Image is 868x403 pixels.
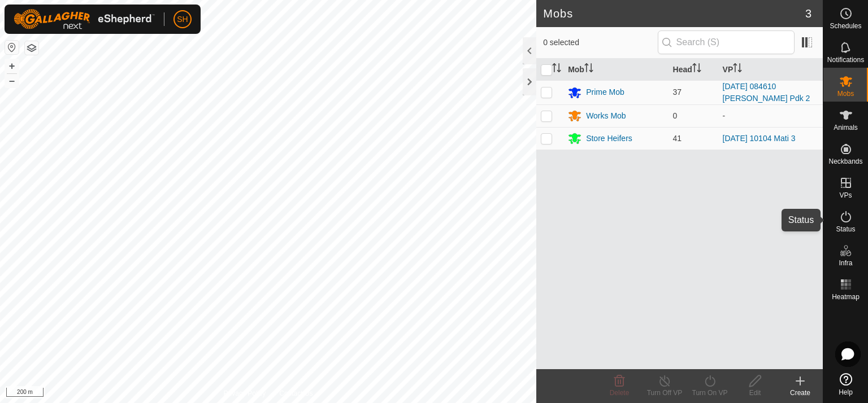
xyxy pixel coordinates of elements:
span: 3 [805,5,811,22]
span: Heatmap [832,294,860,300]
p-sorticon: Activate to sort [584,65,593,74]
span: 0 selected [543,37,657,49]
img: Gallagher Logo [14,9,155,29]
th: Head [669,59,718,81]
p-sorticon: Activate to sort [692,65,701,74]
p-sorticon: Activate to sort [733,65,742,74]
span: Schedules [830,23,861,29]
button: Map Layers [25,41,38,55]
div: Works Mob [586,110,626,122]
span: SH [177,14,188,25]
th: Mob [563,59,668,81]
td: - [718,104,823,127]
th: VP [718,59,823,81]
span: Help [839,389,853,396]
span: Mobs [837,90,854,97]
div: Prime Mob [586,86,624,98]
div: Turn On VP [687,388,732,398]
button: Reset Map [5,41,19,54]
span: Status [836,226,855,233]
button: + [5,59,19,73]
a: [DATE] 084610 [PERSON_NAME] Pdk 2 [723,82,810,103]
a: Help [823,369,868,400]
span: Infra [839,260,852,266]
span: Notifications [827,56,864,63]
span: Delete [610,389,630,397]
button: – [5,74,19,87]
span: 41 [673,134,682,143]
a: Privacy Policy [224,388,266,398]
div: Store Heifers [586,133,632,144]
span: 37 [673,87,682,97]
span: Neckbands [828,158,862,165]
div: Create [778,388,823,398]
span: Animals [834,124,858,131]
div: Turn Off VP [642,388,687,398]
div: Edit [732,388,778,398]
p-sorticon: Activate to sort [552,65,561,74]
span: VPs [839,192,852,199]
h2: Mobs [543,7,805,20]
a: [DATE] 10104 Mati 3 [723,134,796,143]
a: Contact Us [279,388,313,398]
input: Search (S) [658,30,795,54]
span: 0 [673,111,678,120]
